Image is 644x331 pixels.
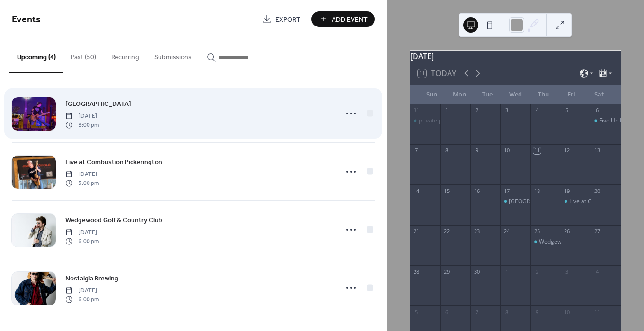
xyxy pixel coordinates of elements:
button: Recurring [104,38,147,72]
div: Live at Combustion Pickerington [561,198,591,206]
div: 1 [443,107,450,114]
div: Five Up High [599,117,632,125]
div: 5 [413,308,420,315]
div: 13 [593,147,600,154]
div: Sat [585,85,613,104]
div: 1 [503,268,510,275]
span: 6:00 pm [65,237,99,245]
div: Five Up High [591,117,621,125]
div: 6 [593,107,600,114]
div: 31 [413,107,420,114]
span: 8:00 pm [65,121,99,129]
span: [DATE] [65,112,99,121]
span: [DATE] [65,170,99,179]
button: Submissions [147,38,199,72]
span: [GEOGRAPHIC_DATA] [65,99,131,109]
div: private party [410,117,441,125]
div: 12 [564,147,571,154]
span: 6:00 pm [65,295,99,304]
div: Tue [474,85,502,104]
div: 7 [473,308,480,315]
div: 4 [593,268,600,275]
div: 27 [593,228,600,235]
div: 2 [533,268,540,275]
div: 28 [413,268,420,275]
div: 26 [564,228,571,235]
div: Mon [446,85,474,104]
div: 11 [593,308,600,315]
div: [GEOGRAPHIC_DATA] [509,198,566,206]
div: 21 [413,228,420,235]
div: 18 [533,187,540,194]
a: Live at Combustion Pickerington [65,157,162,167]
a: Nostalgia Brewing [65,273,118,284]
a: [GEOGRAPHIC_DATA] [65,98,131,109]
span: Add Event [332,15,368,25]
span: [DATE] [65,287,99,295]
div: Sun [418,85,446,104]
div: private party [419,117,452,125]
div: 30 [473,268,480,275]
div: Thu [529,85,557,104]
span: Export [275,15,300,25]
div: 9 [533,308,540,315]
span: Events [12,10,41,29]
div: Wedgewood Golf & Country Club [539,238,625,246]
span: [DATE] [65,228,99,237]
div: 10 [564,308,571,315]
div: 6 [443,308,450,315]
div: 25 [533,228,540,235]
div: 3 [564,268,571,275]
div: 17 [503,187,510,194]
div: 16 [473,187,480,194]
div: 29 [443,268,450,275]
div: 15 [443,187,450,194]
button: Past (50) [63,38,104,72]
button: Upcoming (4) [9,38,63,73]
div: 24 [503,228,510,235]
span: Live at Combustion Pickerington [65,157,162,167]
div: 19 [564,187,571,194]
div: 5 [564,107,571,114]
div: 14 [413,187,420,194]
span: 3:00 pm [65,179,99,187]
a: Export [255,11,308,27]
div: 3 [503,107,510,114]
span: Wedgewood Golf & Country Club [65,216,162,226]
div: 4 [533,107,540,114]
div: Wed [502,85,529,104]
div: 22 [443,228,450,235]
div: 23 [473,228,480,235]
div: 10 [503,147,510,154]
div: [DATE] [410,51,621,62]
div: 11 [533,147,540,154]
div: 7 [413,147,420,154]
a: Wedgewood Golf & Country Club [65,215,162,226]
span: Nostalgia Brewing [65,274,118,284]
button: Add Event [311,11,375,27]
div: 8 [443,147,450,154]
div: Park Street Tavern [500,198,530,206]
div: 20 [593,187,600,194]
div: Wedgewood Golf & Country Club [530,238,561,246]
div: Fri [557,85,585,104]
div: 9 [473,147,480,154]
div: 8 [503,308,510,315]
div: 2 [473,107,480,114]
